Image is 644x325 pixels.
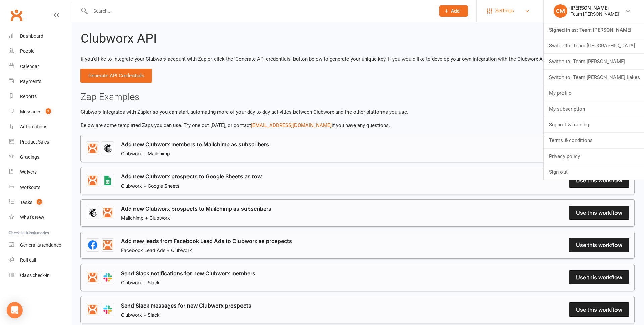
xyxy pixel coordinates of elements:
a: Reports [9,89,71,104]
a: General attendance kiosk mode [9,238,71,253]
a: Switch to: Team [PERSON_NAME] Lakes [544,70,644,85]
div: Calendar [20,64,39,69]
h3: Zap Examples [80,92,635,103]
div: Roll call [20,257,36,263]
a: My profile [544,85,644,101]
span: Add [451,8,460,14]
span: 2 [46,108,51,114]
div: Dashboard [20,33,43,39]
a: Roll call [9,253,71,268]
a: Tasks 2 [9,195,71,210]
div: Class check-in [20,273,50,278]
a: Gradings [9,150,71,165]
a: Automations [9,119,71,134]
a: Dashboard [9,29,71,44]
div: Messages [20,109,41,114]
div: Payments [20,79,41,84]
div: Reports [20,94,37,99]
h2: Clubworx API [80,32,157,46]
div: Gradings [20,154,39,160]
div: [PERSON_NAME] [571,5,619,11]
a: Terms & conditions [544,133,644,148]
a: Switch to: Team [PERSON_NAME] [544,54,644,69]
a: Signed in as: Team [PERSON_NAME] [544,22,644,38]
a: People [9,44,71,59]
div: What's New [20,215,44,220]
div: Workouts [20,185,40,190]
span: Settings [495,3,514,18]
a: Workouts [9,180,71,195]
p: Clubworx integrates with Zapier so you can start automating more of your day-to-day activities be... [80,108,635,116]
div: People [20,48,34,54]
span: 2 [37,199,42,205]
div: General attendance [20,242,61,248]
div: Tasks [20,200,32,205]
button: Add [439,5,468,17]
a: My subscription [544,101,644,117]
a: Privacy policy [544,149,644,164]
div: Automations [20,124,47,129]
div: Waivers [20,169,37,175]
a: What's New [9,210,71,225]
a: Messages 2 [9,104,71,119]
a: Calendar [9,59,71,74]
a: Sign out [544,164,644,180]
p: If you'd like to integrate your Clubworx account with Zapier, click the 'Generate API credentials... [80,55,635,63]
a: Waivers [9,165,71,180]
p: Below are some templated Zaps you can use. Try one out [DATE], or contact if you have any questions. [80,121,635,129]
div: CM [554,4,567,18]
a: Switch to: Team [GEOGRAPHIC_DATA] [544,38,644,53]
a: Clubworx [8,7,25,24]
a: Product Sales [9,134,71,150]
a: Support & training [544,117,644,132]
div: Open Intercom Messenger [7,302,23,318]
button: Generate API Credentials [80,69,152,83]
a: Class kiosk mode [9,268,71,283]
a: [EMAIL_ADDRESS][DOMAIN_NAME] [251,122,332,128]
div: Team [PERSON_NAME] [571,11,619,17]
a: Payments [9,74,71,89]
div: Product Sales [20,139,49,145]
input: Search... [88,6,431,16]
